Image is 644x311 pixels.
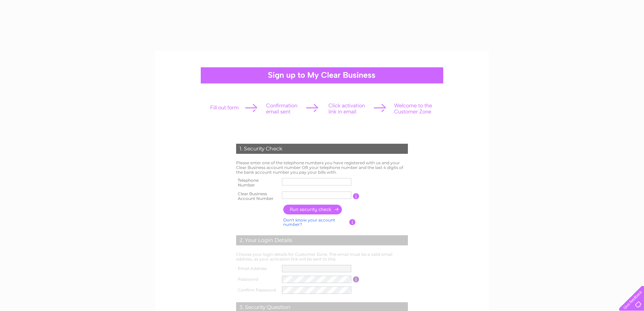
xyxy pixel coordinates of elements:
[236,144,408,154] div: 1. Security Check
[234,285,280,296] th: Confirm Password
[349,219,356,225] input: Information
[353,193,359,199] input: Information
[234,274,280,285] th: Password
[234,159,410,176] td: Please enter one of the telephone numbers you have registered with us and your Clear Business acc...
[234,263,280,274] th: Email Address
[283,217,335,227] a: Don't know your account number?
[234,250,410,263] td: Choose your login details for Customer Zone. The email must be a valid email address, as your act...
[236,235,408,245] div: 2. Your Login Details
[353,276,359,282] input: Information
[234,176,280,189] th: Telephone Number
[234,189,280,203] th: Clear Business Account Number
